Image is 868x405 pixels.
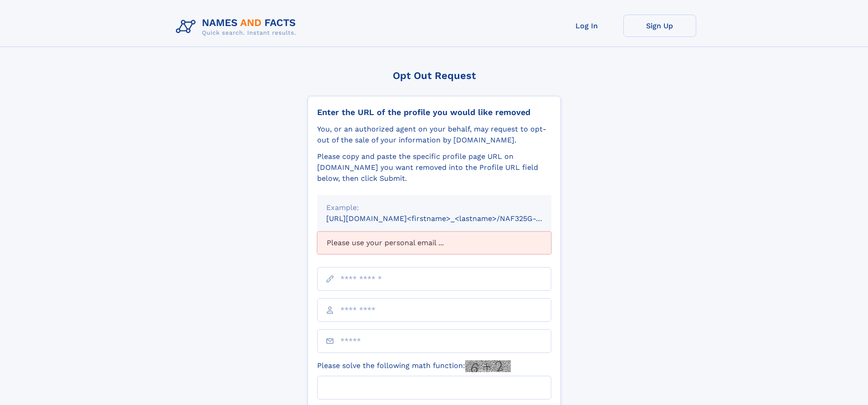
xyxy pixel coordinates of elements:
div: Enter the URL of the profile you would like removed [317,107,551,117]
label: Please solve the following math function: [317,360,511,372]
div: Opt Out Request [308,70,561,81]
a: Log In [550,15,623,37]
div: Example: [326,202,542,213]
div: You, or an authorized agent on your behalf, may request to opt-out of the sale of your informatio... [317,124,551,146]
div: Please use your personal email ... [317,231,551,254]
small: [URL][DOMAIN_NAME]<firstname>_<lastname>/NAF325G-xxxxxxxx [326,214,569,223]
img: Logo Names and Facts [172,15,303,39]
div: Please copy and paste the specific profile page URL on [DOMAIN_NAME] you want removed into the Pr... [317,151,551,184]
a: Sign Up [623,15,696,37]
